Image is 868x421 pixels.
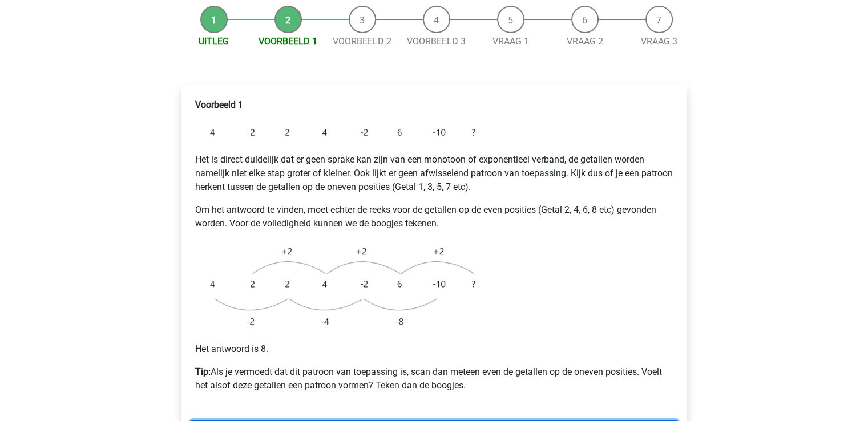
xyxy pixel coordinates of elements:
[407,36,466,47] a: Voorbeeld 3
[195,153,673,194] p: Het is direct duidelijk dat er geen sprake kan zijn van een monotoon of exponentieel verband, de ...
[195,99,243,110] b: Voorbeeld 1
[333,36,391,47] a: Voorbeeld 2
[195,240,481,333] img: Intertwinging_example_1_2.png
[195,342,673,356] p: Het antwoord is 8.
[567,36,603,47] a: Vraag 2
[195,365,673,392] p: Als je vermoedt dat dit patroon van toepassing is, scan dan meteen even de getallen op de oneven ...
[195,121,481,144] img: Intertwinging_example_1.png
[199,36,229,47] a: Uitleg
[641,36,677,47] a: Vraag 3
[492,36,529,47] a: Vraag 1
[259,36,317,47] a: Voorbeeld 1
[195,366,211,377] b: Tip:
[195,203,673,230] p: Om het antwoord te vinden, moet echter de reeks voor de getallen op de even posities (Getal 2, 4,...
